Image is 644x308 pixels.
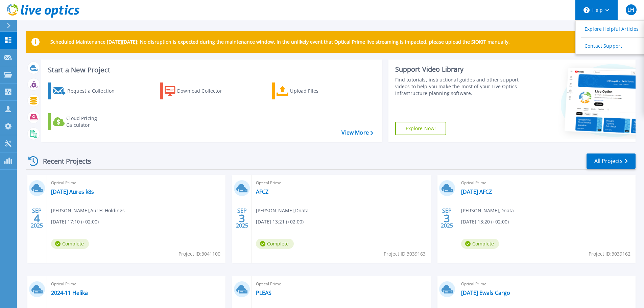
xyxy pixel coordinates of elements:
span: Complete [51,239,89,249]
a: All Projects [587,153,636,169]
span: [PERSON_NAME] , Dnata [256,207,309,214]
span: Optical Prime [256,280,426,288]
p: Scheduled Maintenance [DATE][DATE]: No disruption is expected during the maintenance window. In t... [50,39,510,45]
span: 3 [239,215,245,221]
div: SEP 2025 [440,206,453,231]
span: Complete [461,239,499,249]
span: Optical Prime [461,280,631,288]
span: Optical Prime [256,179,426,187]
a: 2024-11 Helika [51,289,88,296]
a: AFCZ [256,188,268,195]
div: Support Video Library [395,65,521,74]
a: Request a Collection [48,82,123,99]
span: 4 [34,215,40,221]
div: Find tutorials, instructional guides and other support videos to help you make the most of your L... [395,76,521,97]
span: [DATE] 13:21 (+02:00) [256,218,304,226]
a: [DATE] Ewals Cargo [461,289,510,296]
a: Upload Files [272,82,347,99]
div: Download Collector [177,84,231,98]
span: [PERSON_NAME] , Aures Holdings [51,207,125,214]
span: [PERSON_NAME] , Dnata [461,207,514,214]
div: SEP 2025 [30,206,43,231]
span: LH [627,7,634,13]
div: Request a Collection [67,84,121,98]
span: Optical Prime [461,179,631,187]
a: [DATE] Aures k8s [51,188,94,195]
span: Optical Prime [51,280,221,288]
span: Project ID: 3039163 [384,250,426,258]
a: [DATE] AFCZ [461,188,492,195]
div: SEP 2025 [236,206,248,231]
a: Download Collector [160,82,235,99]
a: View More [341,129,373,136]
a: Explore Now! [395,122,447,135]
h3: Start a New Project [48,66,373,74]
span: [DATE] 13:20 (+02:00) [461,218,509,226]
span: Optical Prime [51,179,221,187]
span: Project ID: 3041100 [178,250,220,258]
div: Upload Files [290,84,344,98]
div: Recent Projects [26,153,100,169]
span: Project ID: 3039162 [589,250,630,258]
div: Cloud Pricing Calculator [66,115,120,128]
span: [DATE] 17:10 (+02:00) [51,218,99,226]
a: PLEAS [256,289,271,296]
a: Cloud Pricing Calculator [48,113,123,130]
span: 3 [444,215,450,221]
span: Complete [256,239,294,249]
